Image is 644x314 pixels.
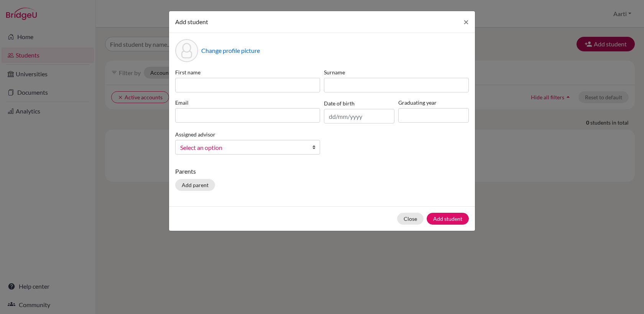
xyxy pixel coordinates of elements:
[457,11,475,33] button: Close
[427,213,469,225] button: Add student
[398,99,469,107] label: Graduating year
[180,143,305,153] span: Select an option
[175,130,215,138] label: Assigned advisor
[175,167,469,176] p: Parents
[463,16,469,27] span: ×
[324,109,394,123] input: dd/mm/yyyy
[175,179,215,191] button: Add parent
[324,68,469,76] label: Surname
[324,99,355,107] label: Date of birth
[175,68,320,76] label: First name
[397,213,424,225] button: Close
[175,39,198,62] div: Profile picture
[175,99,320,107] label: Email
[175,18,208,25] span: Add student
